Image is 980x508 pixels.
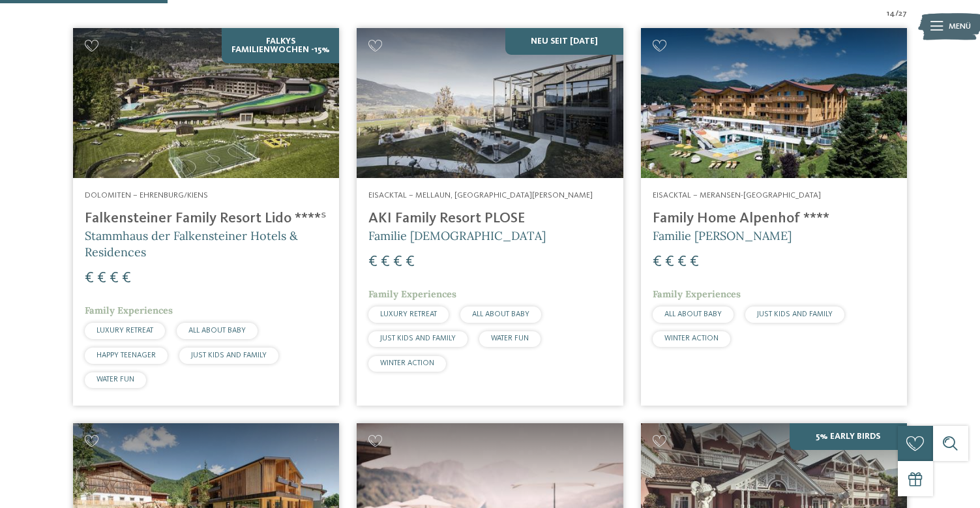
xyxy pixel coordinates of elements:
[677,254,687,270] span: €
[368,191,593,200] span: Eisacktal – Mellaun, [GEOGRAPHIC_DATA][PERSON_NAME]
[191,351,267,359] span: JUST KIDS AND FAMILY
[85,210,327,228] h4: Falkensteiner Family Resort Lido ****ˢ
[188,327,246,335] span: ALL ABOUT BABY
[85,191,208,200] span: Dolomiten – Ehrenburg/Kiens
[664,335,719,342] span: WINTER ACTION
[898,8,907,20] span: 27
[97,271,106,286] span: €
[85,271,94,286] span: €
[887,8,895,20] span: 14
[380,359,434,367] span: WINTER ACTION
[97,376,134,383] span: WATER FUN
[368,228,546,243] span: Familie [DEMOGRAPHIC_DATA]
[690,254,699,270] span: €
[393,254,402,270] span: €
[380,310,437,318] span: LUXURY RETREAT
[381,254,390,270] span: €
[664,310,722,318] span: ALL ABOUT BABY
[85,228,298,260] span: Stammhaus der Falkensteiner Hotels & Residences
[665,254,674,270] span: €
[653,288,741,300] span: Family Experiences
[97,327,153,335] span: LUXURY RETREAT
[895,8,898,20] span: /
[368,254,378,270] span: €
[122,271,131,286] span: €
[368,210,611,228] h4: AKI Family Resort PLOSE
[110,271,119,286] span: €
[472,310,529,318] span: ALL ABOUT BABY
[97,351,156,359] span: HAPPY TEENAGER
[368,288,456,300] span: Family Experiences
[491,335,529,342] span: WATER FUN
[85,305,173,316] span: Family Experiences
[406,254,415,270] span: €
[653,254,662,270] span: €
[73,28,339,406] a: Familienhotels gesucht? Hier findet ihr die besten! Falkys Familienwochen -15% Dolomiten – Ehrenb...
[757,310,833,318] span: JUST KIDS AND FAMILY
[73,28,339,178] img: Familienhotels gesucht? Hier findet ihr die besten!
[380,335,456,342] span: JUST KIDS AND FAMILY
[357,28,623,406] a: Familienhotels gesucht? Hier findet ihr die besten! NEU seit [DATE] Eisacktal – Mellaun, [GEOGRAP...
[653,228,792,243] span: Familie [PERSON_NAME]
[653,191,821,200] span: Eisacktal – Meransen-[GEOGRAPHIC_DATA]
[357,28,623,178] img: Familienhotels gesucht? Hier findet ihr die besten!
[653,210,895,228] h4: Family Home Alpenhof ****
[641,28,907,178] img: Family Home Alpenhof ****
[641,28,907,406] a: Familienhotels gesucht? Hier findet ihr die besten! Eisacktal – Meransen-[GEOGRAPHIC_DATA] Family...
